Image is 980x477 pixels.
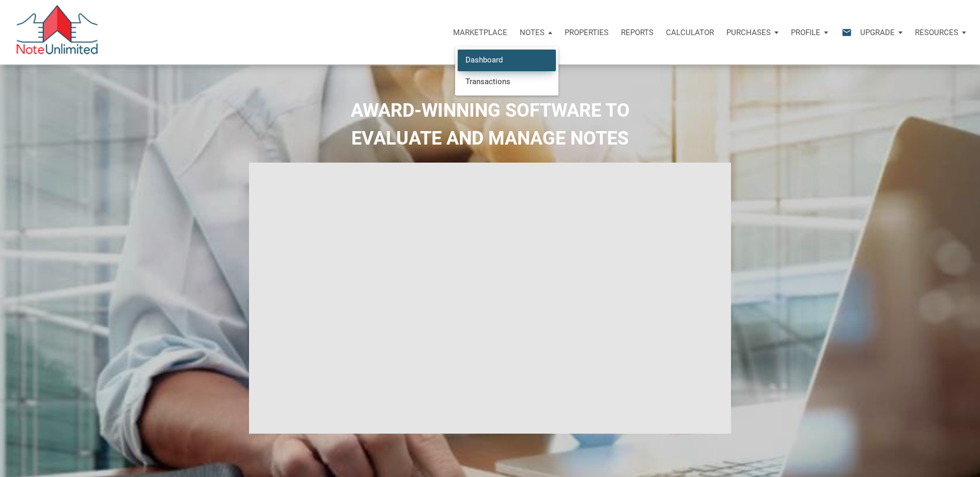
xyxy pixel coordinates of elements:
button: Marketplace [447,17,514,48]
button: Notes [514,17,558,48]
button: email [834,17,854,48]
a: Calculator [660,17,720,48]
a: Dashboard [458,50,556,71]
p: Notes [520,28,545,37]
button: Reports [615,17,660,48]
p: Marketplace [453,28,507,37]
p: Purchases [726,28,771,37]
button: Resources [909,17,972,48]
p: Reports [621,28,654,37]
h2: AWARD-WINNING SOFTWARE TO EVALUATE AND MANAGE NOTES [8,97,972,152]
p: Properties [565,28,609,37]
a: Notes DashboardTransactions [514,17,558,48]
iframe: NoteUnlimited [249,163,732,434]
p: Upgrade [860,28,895,37]
a: Transactions [458,71,556,92]
a: Properties [558,17,615,48]
button: Purchases [720,17,785,48]
p: Profile [791,28,820,37]
button: Upgrade [854,17,909,48]
p: Calculator [666,28,714,37]
p: Resources [915,28,958,37]
i: email [841,26,853,38]
button: Profile [785,17,834,48]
